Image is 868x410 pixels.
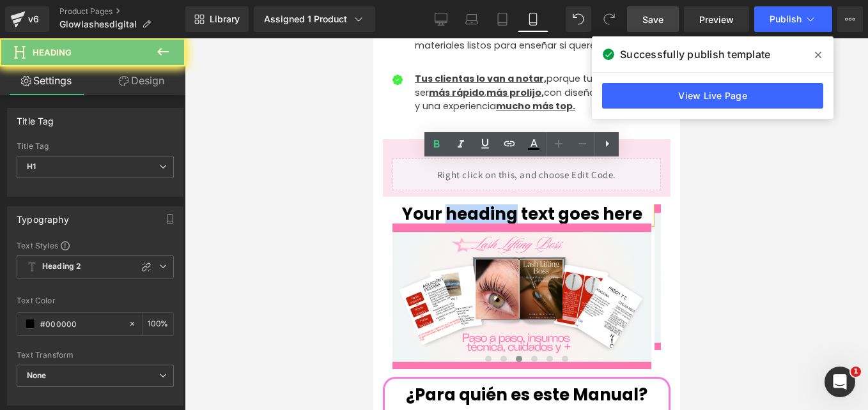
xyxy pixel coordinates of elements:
a: Laptop [456,6,487,32]
span: Library [210,13,240,25]
strong: más prolijo, [113,48,171,61]
strong: más rápido [56,48,111,61]
h1: ¿Para quién es este Manual? [21,347,286,367]
input: Color [40,317,122,331]
button: Publish [754,6,832,32]
span: 1 [851,367,861,377]
b: Heading 2 [42,261,81,272]
strong: mucho más top. [123,61,202,74]
a: View Live Page [602,83,823,109]
span: Save [642,13,663,26]
a: Design [95,66,188,95]
div: Text Color [17,296,174,305]
b: None [27,370,47,380]
div: Title Tag [17,142,174,151]
a: Tablet [487,6,518,32]
div: Title Tag [17,109,54,126]
span: Successfully publish template [620,47,770,62]
div: % [143,313,173,335]
a: v6 [5,6,49,32]
div: Assigned 1 Product [264,13,365,26]
span: Heading [33,47,72,57]
span: Glowlashesdigital [59,19,137,29]
a: Preview [684,6,749,32]
a: Product Pages [59,6,185,17]
b: H1 [27,162,36,171]
a: Mobile [518,6,548,32]
button: Undo [566,6,591,32]
button: Redo [596,6,622,32]
span: Publish [770,14,802,24]
h1: Your heading text goes here [19,166,278,186]
strong: Tus clientas lo van a notar, [42,34,173,47]
div: Text Styles [17,240,174,250]
button: More [837,6,863,32]
iframe: Intercom live chat [825,367,855,397]
a: New Library [185,6,249,32]
div: Text Transform [17,351,174,360]
div: v6 [26,11,42,27]
div: Typography [17,207,69,225]
span: Preview [699,13,734,26]
p: porque tu servicio va a ser , con diseños actualizados y una experiencia [42,34,297,75]
a: Desktop [426,6,456,32]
